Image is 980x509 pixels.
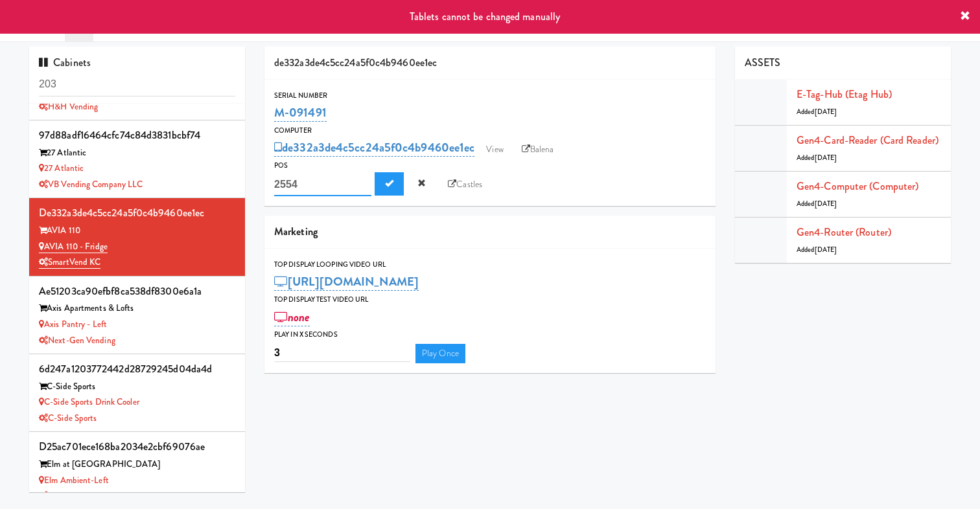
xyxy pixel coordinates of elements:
a: Gen4-card-reader (Card Reader) [797,133,939,148]
span: [DATE] [815,245,837,254]
span: [DATE] [815,107,837,117]
div: Axis Apartments & Lofts [39,300,235,317]
span: [DATE] [815,153,837,163]
a: none [274,308,310,326]
a: Castles [441,175,489,194]
a: [URL][DOMAIN_NAME] [274,273,419,291]
div: 6d247a1203772442d28729245d04da4d [39,359,235,379]
a: Balena [515,140,561,159]
a: SmartVend KC [39,256,100,269]
a: C-Side Sports Drink Cooler [39,396,139,408]
span: Tablets cannot be changed manually [410,9,560,24]
a: AVIA 110 - Fridge [39,240,108,253]
a: VB Vending Company LLC [39,178,143,190]
div: Computer [274,124,706,137]
a: Play Once [415,344,465,363]
div: Serial Number [274,89,706,102]
button: Cancel [407,172,436,196]
div: Play in X seconds [274,328,706,341]
div: C-Side Sports [39,379,235,395]
a: C-Side Sports [39,412,97,424]
button: Submit [375,172,404,196]
a: Elm Ambient-Left [39,474,109,486]
a: M-091491 [274,104,327,122]
span: Added [797,199,837,209]
div: de332a3de4c5cc24a5f0c4b9460ee1ec [39,203,235,223]
div: POS [274,159,706,172]
div: Top Display Test Video Url [274,293,706,306]
span: Added [797,245,837,254]
li: ae51203ca90efbf8ca538df8300e6a1aAxis Apartments & Lofts Axis Pantry - LeftNext-Gen Vending [29,277,245,354]
div: Top Display Looping Video Url [274,258,706,271]
div: 97d88adf16464cfc74c84d3831bcbf74 [39,126,235,145]
a: Next-Gen Vending [39,334,115,346]
span: Cabinets [39,55,91,70]
li: 97d88adf16464cfc74c84d3831bcbf7427 Atlantic 27 AtlanticVB Vending Company LLC [29,120,245,198]
div: Elm at [GEOGRAPHIC_DATA] [39,457,235,473]
a: Gen4-computer (Computer) [797,179,918,194]
div: ae51203ca90efbf8ca538df8300e6a1a [39,282,235,301]
a: All Things Vending [39,490,114,502]
span: Marketing [274,224,318,239]
span: Added [797,153,837,163]
span: [DATE] [815,199,837,209]
a: E-tag-hub (Etag Hub) [797,87,892,102]
div: 27 Atlantic [39,145,235,161]
li: 6d247a1203772442d28729245d04da4dC-Side Sports C-Side Sports Drink CoolerC-Side Sports [29,354,245,432]
a: de332a3de4c5cc24a5f0c4b9460ee1ec [274,139,474,157]
a: Gen4-router (Router) [797,225,891,240]
li: de332a3de4c5cc24a5f0c4b9460ee1ecAVIA 110 AVIA 110 - FridgeSmartVend KC [29,198,245,276]
span: Added [797,107,837,117]
div: d25ac701ece168ba2034e2cbf69076ae [39,437,235,457]
a: Axis Pantry - Left [39,318,107,330]
div: de332a3de4c5cc24a5f0c4b9460ee1ec [264,47,716,80]
a: H&H Vending [39,100,98,113]
span: ASSETS [745,55,781,70]
a: View [480,140,509,159]
input: Search cabinets [39,73,235,96]
div: AVIA 110 [39,223,235,239]
a: 27 Atlantic [39,162,84,174]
